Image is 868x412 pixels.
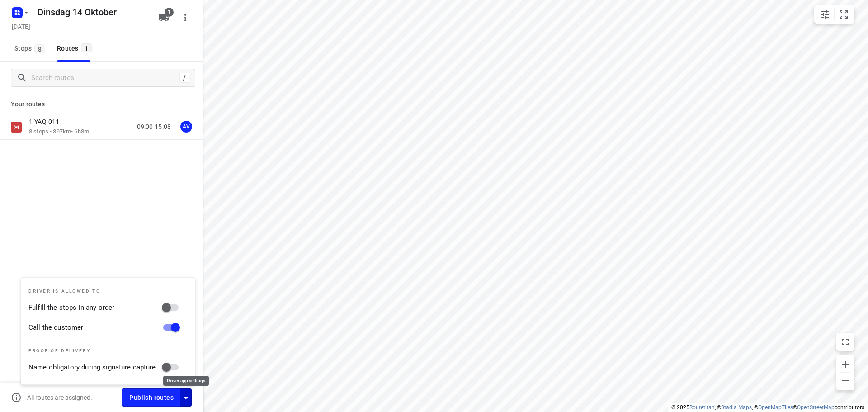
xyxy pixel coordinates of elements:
[816,5,834,24] button: Map settings
[689,404,715,411] a: Routetitan
[180,121,192,133] div: AV
[671,404,864,411] li: © 2025 , © , © © contributors
[814,5,854,24] div: small contained button group
[721,404,752,411] a: Stadia Maps
[122,388,180,406] button: Publish routes
[14,43,48,54] span: Stops
[28,348,184,354] p: Proof of delivery
[34,5,151,19] h5: Rename
[165,8,174,17] span: 1
[179,73,189,83] div: /
[28,322,83,333] label: Call the customer
[28,362,156,373] label: Name obligatory during signature capture
[137,122,171,132] p: 09:00-15:08
[8,21,34,32] h5: Project date
[129,392,174,403] span: Publish routes
[835,5,853,24] button: Fit zoom
[28,303,114,313] label: Fulfill the stops in any order
[797,404,835,411] a: OpenStreetMap
[155,9,173,27] button: 1
[29,128,89,136] p: 8 stops • 397km • 6h8m
[34,44,45,53] span: 8
[27,394,92,401] p: All routes are assigned.
[176,9,194,27] button: More
[758,404,793,411] a: OpenMapTiles
[11,99,192,109] p: Your routes
[29,118,65,126] p: 1-YAQ-011
[57,43,94,54] div: Routes
[81,43,92,52] span: 1
[31,71,179,85] input: Search routes
[28,289,184,294] p: Driver is allowed to
[177,118,195,136] button: AV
